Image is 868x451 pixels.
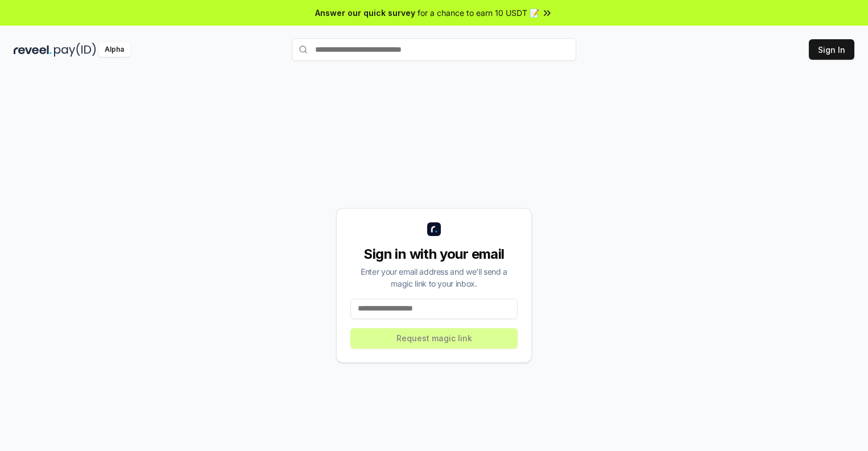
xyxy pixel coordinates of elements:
[14,43,52,57] img: reveel_dark
[315,7,415,19] span: Answer our quick survey
[350,245,518,263] div: Sign in with your email
[98,43,130,57] div: Alpha
[54,43,96,57] img: pay_id
[418,7,539,19] span: for a chance to earn 10 USDT 📝
[350,266,518,289] div: Enter your email address and we’ll send a magic link to your inbox.
[427,222,441,236] img: logo_small
[809,39,854,60] button: Sign In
